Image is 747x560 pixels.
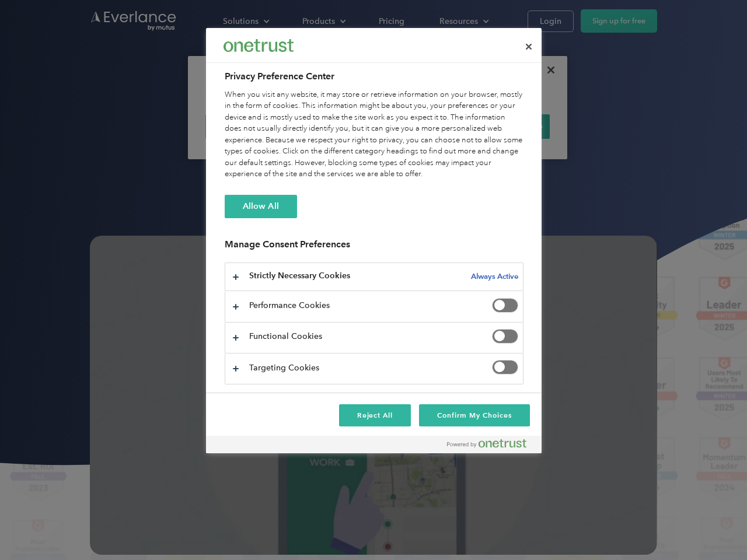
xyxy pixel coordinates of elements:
[447,439,536,453] a: Powered by OneTrust Opens in a new Tab
[224,39,294,51] img: Everlance
[206,28,542,453] div: Preference center
[225,69,523,83] h2: Privacy Preference Center
[447,439,526,448] img: Powered by OneTrust Opens in a new Tab
[206,28,542,453] div: Privacy Preference Center
[225,195,297,218] button: Allow All
[339,404,411,426] button: Reject All
[516,34,542,60] button: Close
[419,404,529,426] button: Confirm My Choices
[225,89,523,180] div: When you visit any website, it may store or retrieve information on your browser, mostly in the f...
[86,69,145,94] input: Submit
[225,239,523,257] h3: Manage Consent Preferences
[224,34,294,57] div: Everlance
